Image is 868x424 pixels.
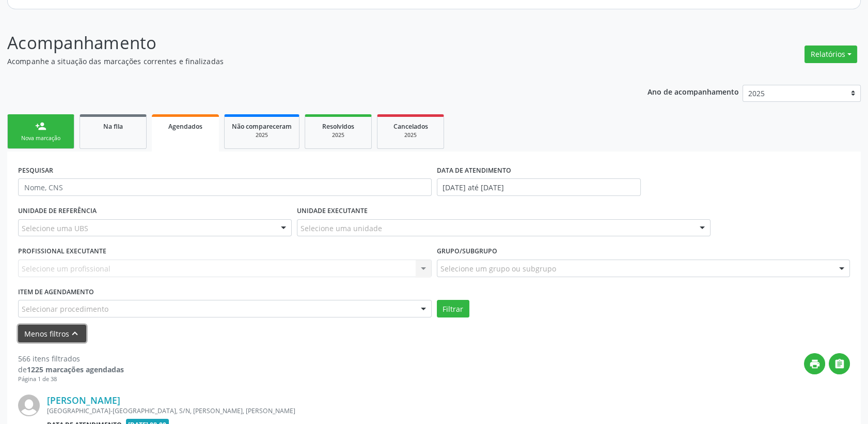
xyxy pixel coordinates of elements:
a: [PERSON_NAME] [47,395,120,406]
label: PROFISSIONAL EXECUTANTE [18,244,106,260]
div: [GEOGRAPHIC_DATA]-[GEOGRAPHIC_DATA], S/N, [PERSON_NAME], [PERSON_NAME] [47,406,695,415]
span: Resolvidos [322,122,354,131]
span: Selecionar procedimento [22,304,108,314]
span: Cancelados [393,122,428,131]
span: Agendados [168,122,202,131]
label: UNIDADE EXECUTANTE [297,203,368,219]
p: Acompanhamento [7,30,605,56]
div: person_add [35,120,46,132]
strong: 1225 marcações agendadas [27,365,124,374]
div: Página 1 de 38 [18,375,124,384]
div: 2025 [312,131,364,139]
label: Item de agendamento [18,284,94,300]
button: print [804,353,825,374]
span: Na fila [103,122,123,131]
img: img [18,395,40,416]
div: 2025 [232,131,292,139]
i: print [809,358,820,370]
p: Acompanhe a situação das marcações correntes e finalizadas [7,56,605,67]
label: DATA DE ATENDIMENTO [437,162,511,178]
div: 2025 [385,131,436,139]
span: Selecione uma unidade [301,223,382,234]
i:  [834,358,845,370]
span: Não compareceram [232,122,292,131]
div: Nova marcação [15,134,67,142]
i: keyboard_arrow_up [69,328,81,339]
button: Menos filtroskeyboard_arrow_up [18,325,86,343]
button:  [829,353,850,374]
span: Selecione uma UBS [22,223,88,234]
label: Grupo/Subgrupo [437,244,497,260]
input: Nome, CNS [18,178,432,196]
button: Filtrar [437,300,469,317]
label: PESQUISAR [18,162,53,178]
span: Selecione um grupo ou subgrupo [440,263,556,274]
div: de [18,364,124,375]
label: UNIDADE DE REFERÊNCIA [18,203,97,219]
input: Selecione um intervalo [437,178,641,196]
div: 566 itens filtrados [18,353,124,364]
button: Relatórios [804,46,857,63]
p: Ano de acompanhamento [648,85,739,98]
